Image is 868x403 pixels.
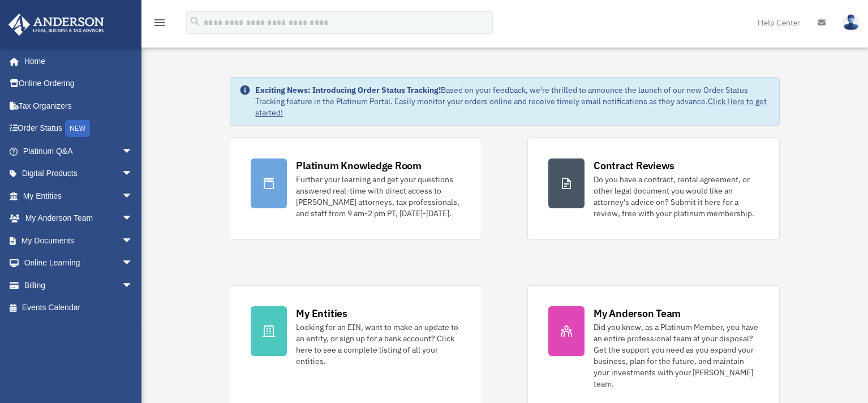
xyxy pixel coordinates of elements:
[8,50,144,72] a: Home
[255,85,441,95] strong: Exciting News: Introducing Order Status Tracking!
[8,252,150,275] a: Online Learningarrow_drop_down
[122,140,144,163] span: arrow_drop_down
[122,274,144,297] span: arrow_drop_down
[255,96,767,118] a: Click Here to get started!
[5,14,108,36] img: Anderson Advisors Platinum Portal
[122,162,144,186] span: arrow_drop_down
[843,14,860,31] img: User Pic
[527,138,780,240] a: Contract Reviews Do you have a contract, rental agreement, or other legal document you would like...
[122,229,144,252] span: arrow_drop_down
[296,321,461,367] div: Looking for an EIN, want to make an update to an entity, or sign up for a bank account? Click her...
[153,16,166,29] i: menu
[8,185,150,207] a: My Entitiesarrow_drop_down
[230,138,482,240] a: Platinum Knowledge Room Further your learning and get your questions answered real-time with dire...
[122,252,144,275] span: arrow_drop_down
[153,20,166,29] a: menu
[594,306,681,320] div: My Anderson Team
[8,274,150,297] a: Billingarrow_drop_down
[189,15,201,28] i: search
[8,207,150,230] a: My Anderson Teamarrow_drop_down
[594,158,674,173] div: Contract Reviews
[594,174,759,219] div: Do you have a contract, rental agreement, or other legal document you would like an attorney's ad...
[122,185,144,208] span: arrow_drop_down
[8,95,150,117] a: Tax Organizers
[296,174,461,219] div: Further your learning and get your questions answered real-time with direct access to [PERSON_NAM...
[8,72,150,95] a: Online Ordering
[296,306,347,320] div: My Entities
[594,321,759,389] div: Did you know, as a Platinum Member, you have an entire professional team at your disposal? Get th...
[8,229,150,252] a: My Documentsarrow_drop_down
[255,84,770,118] div: Based on your feedback, we're thrilled to announce the launch of our new Order Status Tracking fe...
[8,117,150,140] a: Order StatusNEW
[8,162,150,185] a: Digital Productsarrow_drop_down
[8,140,150,162] a: Platinum Q&Aarrow_drop_down
[65,120,90,137] div: NEW
[8,297,150,319] a: Events Calendar
[296,158,422,173] div: Platinum Knowledge Room
[122,207,144,230] span: arrow_drop_down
